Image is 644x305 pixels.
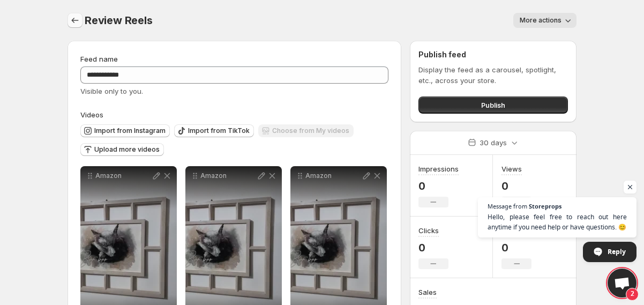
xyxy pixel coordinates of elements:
button: Import from Instagram [80,124,170,137]
h3: Views [501,163,522,174]
p: 0 [418,241,448,254]
button: More actions [513,13,576,28]
span: Hello, please feel free to reach out here anytime if you need help or have questions. 😊 [488,212,627,232]
span: Videos [80,110,103,119]
p: 30 days [480,137,507,148]
h3: Sales [418,287,437,297]
p: Amazon [305,172,361,180]
p: Amazon [95,172,151,180]
span: Import from Instagram [94,127,166,135]
span: 2 [626,288,639,301]
span: Import from TikTok [188,127,250,135]
p: Display the feed as a carousel, spotlight, etc., across your store. [418,64,568,86]
button: Import from TikTok [174,124,254,137]
div: Open chat [608,269,636,297]
h3: Impressions [418,163,459,174]
h2: Publish feed [418,49,568,60]
span: Publish [481,100,505,110]
p: 0 [418,180,459,192]
span: Visible only to you. [80,87,143,95]
span: Storeprops [529,203,561,209]
span: Reply [608,242,626,261]
span: Upload more videos [94,145,160,154]
button: Publish [418,96,568,114]
span: Review Reels [85,14,153,27]
p: 0 [501,180,531,192]
h3: Clicks [418,225,439,236]
span: Feed name [80,55,118,63]
p: Amazon [200,172,256,180]
button: Settings [68,13,83,28]
span: More actions [520,16,561,25]
span: Message from [488,203,527,209]
button: Upload more videos [80,143,164,156]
